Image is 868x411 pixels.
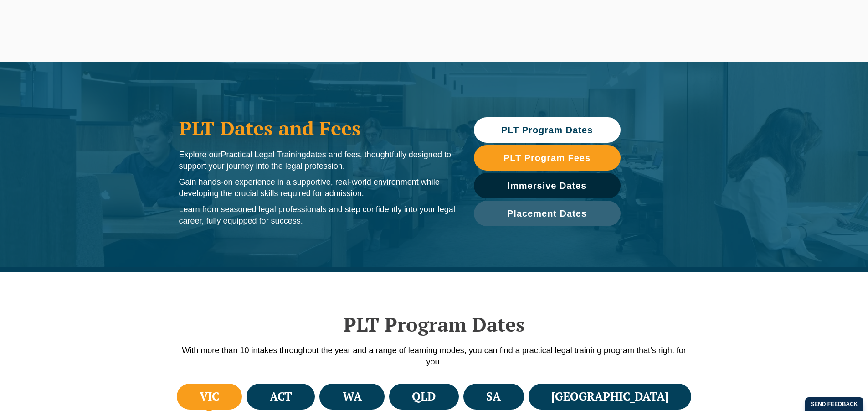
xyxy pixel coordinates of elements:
p: Explore our dates and fees, thoughtfully designed to support your journey into the legal profession. [179,149,456,172]
h4: QLD [412,389,436,404]
span: Practical Legal Training [221,150,306,159]
p: With more than 10 intakes throughout the year and a range of learning modes, you can find a pract... [175,345,694,368]
h4: ACT [270,389,292,404]
h2: PLT Program Dates [175,313,694,336]
span: Placement Dates [507,209,587,218]
span: Immersive Dates [508,181,587,190]
h4: [GEOGRAPHIC_DATA] [551,389,668,404]
h4: SA [486,389,501,404]
p: Gain hands-on experience in a supportive, real-world environment while developing the crucial ski... [179,177,456,199]
p: Learn from seasoned legal professionals and step confidently into your legal career, fully equipp... [179,204,456,227]
a: PLT Program Fees [474,145,621,171]
a: Immersive Dates [474,173,621,198]
span: PLT Program Fees [503,153,591,162]
h1: PLT Dates and Fees [179,117,456,140]
h4: VIC [200,389,219,404]
a: Placement Dates [474,201,621,226]
span: PLT Program Dates [501,125,593,135]
a: PLT Program Dates [474,117,621,143]
h4: WA [343,389,362,404]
